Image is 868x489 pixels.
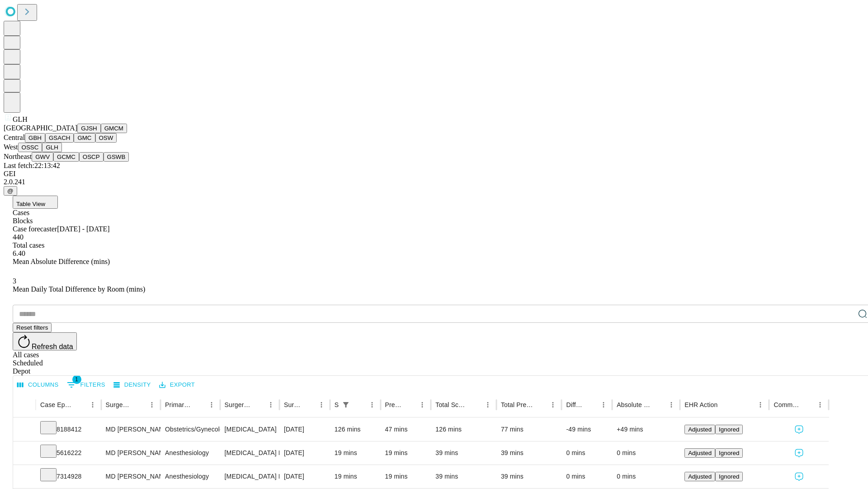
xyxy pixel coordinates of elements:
button: Sort [403,398,416,411]
div: Surgery Name [225,401,251,408]
button: Sort [469,398,481,411]
button: GMC [74,133,95,143]
button: Sort [302,398,315,411]
span: Northeast [4,153,32,160]
button: GJSH [77,124,101,133]
button: Sort [353,398,366,411]
button: GMCM [101,124,127,133]
span: Reset filters [16,324,48,331]
button: Sort [652,398,665,411]
button: Sort [585,398,597,411]
button: Ignored [715,472,743,481]
button: GWV [32,152,53,162]
button: Show filters [65,378,108,392]
div: +49 mins [617,418,675,441]
span: Central [4,134,25,141]
span: Total cases [13,241,44,249]
span: Adjusted [688,426,712,433]
div: MD [PERSON_NAME] [106,441,156,465]
button: GSACH [45,133,74,143]
div: Anesthesiology [165,441,215,465]
button: Sort [74,398,86,411]
button: Expand [18,446,31,461]
div: [MEDICAL_DATA] FLEXIBLE PROXIMAL DIAGNOSTIC [225,441,275,465]
div: 47 mins [385,418,427,441]
button: Expand [18,422,31,438]
span: Ignored [719,450,739,456]
button: GBH [25,133,45,143]
button: Menu [86,398,99,411]
button: Menu [264,398,277,411]
div: Anesthesiology [165,465,215,488]
div: Obstetrics/Gynecology [165,418,215,441]
span: Last fetch: 22:13:42 [4,162,60,169]
button: Reset filters [13,323,52,332]
div: 2.0.241 [4,178,864,186]
button: Sort [193,398,205,411]
button: @ [4,186,17,196]
button: Sort [133,398,146,411]
span: Ignored [719,426,739,433]
div: 19 mins [335,441,376,465]
button: Adjusted [684,425,715,434]
button: Menu [754,398,767,411]
button: Ignored [715,448,743,458]
div: Scheduled In Room Duration [335,401,339,408]
button: Adjusted [684,472,715,481]
span: West [4,143,18,151]
div: [DATE] [284,441,325,465]
div: 5616222 [40,441,97,465]
div: 19 mins [335,465,376,488]
div: 8188412 [40,418,97,441]
button: OSCP [79,152,104,162]
span: 440 [13,233,24,241]
span: [GEOGRAPHIC_DATA] [4,124,77,132]
div: 39 mins [435,465,492,488]
div: 0 mins [617,465,675,488]
div: MD [PERSON_NAME] [PERSON_NAME] Md [106,418,156,441]
div: 39 mins [501,441,557,465]
button: OSW [95,133,117,143]
div: 0 mins [617,441,675,465]
button: Ignored [715,425,743,434]
button: Sort [801,398,814,411]
span: Mean Daily Total Difference by Room (mins) [13,285,145,293]
div: Absolute Difference [617,401,651,408]
button: Sort [252,398,264,411]
button: Menu [205,398,218,411]
button: Adjusted [684,448,715,458]
div: 126 mins [435,418,492,441]
div: 1 active filter [340,398,352,411]
span: 6.40 [13,249,25,257]
div: Comments [774,401,800,408]
div: 39 mins [501,465,557,488]
div: 19 mins [385,441,427,465]
button: Table View [13,196,58,209]
div: Total Scheduled Duration [435,401,468,408]
div: Case Epic Id [40,401,73,408]
button: Menu [547,398,559,411]
span: Mean Absolute Difference (mins) [13,258,110,265]
button: GLH [42,143,61,152]
span: @ [7,187,14,194]
button: GCMC [53,152,79,162]
button: OSSC [18,143,42,152]
div: MD [PERSON_NAME] [106,465,156,488]
div: Total Predicted Duration [501,401,533,408]
div: Surgeon Name [106,401,132,408]
button: Sort [534,398,547,411]
button: Menu [665,398,678,411]
button: Export [157,378,197,392]
button: Menu [814,398,826,411]
div: 0 mins [566,441,608,465]
div: Primary Service [165,401,191,408]
button: Menu [416,398,429,411]
button: Sort [718,398,731,411]
button: Refresh data [13,332,77,350]
span: Adjusted [688,450,712,456]
button: Select columns [15,378,61,392]
button: Show filters [340,398,352,411]
span: 3 [13,277,16,285]
div: 39 mins [435,441,492,465]
span: Refresh data [32,343,73,350]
